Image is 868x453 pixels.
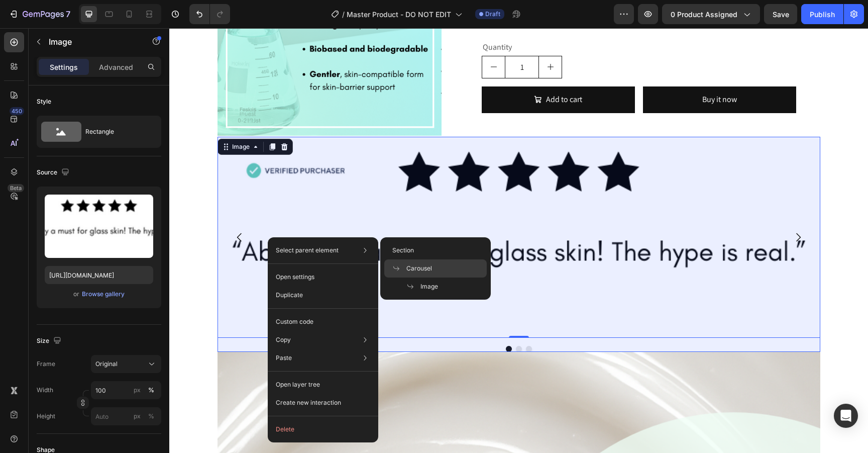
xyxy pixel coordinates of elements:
button: Dot [357,318,363,324]
div: Beta [8,184,24,192]
span: 0 product assigned [671,9,737,20]
div: Browse gallery [82,290,125,299]
span: Master Product - DO NOT EDIT [347,9,451,20]
p: Custom code [276,317,313,326]
div: Buy it now [533,64,568,79]
span: or [73,288,79,300]
label: Frame [37,359,55,369]
button: px [145,410,157,422]
button: 0 product assigned [662,4,760,24]
label: Width [37,386,53,395]
div: Style [37,97,51,106]
button: Carousel Next Arrow [615,195,643,223]
button: Publish [801,4,843,24]
iframe: Design area [169,28,868,453]
div: Add to cart [377,64,413,79]
p: Advanced [99,62,133,72]
button: Browse gallery [81,289,125,299]
label: Height [37,412,55,421]
span: Original [95,359,118,369]
button: decrement [313,28,336,50]
span: Image [420,282,438,291]
button: Dot [347,318,353,324]
div: Size [37,334,63,348]
button: Buy it now [474,58,627,85]
p: Image [49,36,134,48]
button: Save [764,4,797,24]
p: Settings [50,62,78,72]
span: / [342,9,345,20]
div: 450 [10,107,24,115]
input: px% [91,407,161,425]
div: Image [61,114,82,123]
div: Undo/Redo [189,4,230,24]
button: % [131,410,143,422]
button: % [131,384,143,396]
button: increment [370,28,392,50]
img: gempages_463925032490370129-589542a0-f1bc-4f7c-ac60-1eb086a3a57c.png [48,109,651,310]
p: Open layer tree [276,380,320,389]
div: px [134,412,141,421]
p: Duplicate [276,291,303,300]
input: https://example.com/image.jpg [45,266,153,284]
input: quantity [336,28,370,50]
button: Delete [272,420,374,438]
span: Carousel [406,264,432,273]
button: Original [91,355,161,373]
div: % [148,412,154,421]
p: Open settings [276,273,314,282]
div: Publish [810,9,835,20]
p: Copy [276,335,291,344]
div: Source [37,166,71,179]
button: Add to cart [312,58,466,85]
p: 7 [66,8,70,20]
span: Section [392,246,414,255]
span: Save [773,10,789,19]
img: preview-image [45,195,153,258]
div: % [148,386,154,395]
span: Draft [485,10,500,19]
p: Paste [276,353,292,363]
input: px% [91,381,161,399]
button: Dot [337,318,343,324]
p: Create new interaction [276,398,341,408]
div: px [134,386,141,395]
button: Carousel Back Arrow [56,195,84,223]
p: Select parent element [276,246,339,255]
div: Rectangle [85,120,147,143]
button: px [145,384,157,396]
div: Open Intercom Messenger [834,404,858,428]
button: 7 [4,4,75,24]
